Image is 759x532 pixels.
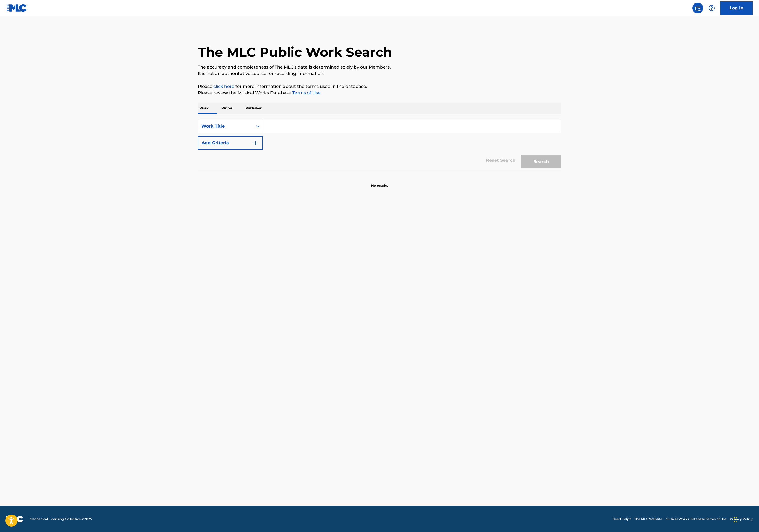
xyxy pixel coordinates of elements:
button: Add Criteria [198,136,263,150]
div: Drag [734,512,737,528]
img: help [708,5,715,11]
a: click here [213,84,234,89]
a: Public Search [692,3,703,13]
div: Work Title [201,123,250,130]
a: Terms of Use [291,90,321,95]
p: Please review the Musical Works Database [198,90,561,96]
img: 9d2ae6d4665cec9f34b9.svg [252,140,259,146]
iframe: Chat Widget [732,506,759,532]
a: Musical Works Database Terms of Use [665,517,726,522]
span: Mechanical Licensing Collective © 2025 [30,517,92,522]
h1: The MLC Public Work Search [198,44,392,60]
a: Need Help? [612,517,631,522]
a: The MLC Website [634,517,662,522]
p: Work [198,103,210,114]
img: logo [6,516,23,522]
p: No results [371,177,388,188]
form: Search Form [198,120,561,171]
div: Help [706,3,717,13]
a: Privacy Policy [730,517,753,522]
img: search [694,5,701,11]
a: Log In [720,1,753,15]
p: Please for more information about the terms used in the database. [198,83,561,90]
p: Writer [220,103,234,114]
p: Publisher [244,103,263,114]
p: It is not an authoritative source for recording information. [198,70,561,77]
p: The accuracy and completeness of The MLC's data is determined solely by our Members. [198,64,561,70]
img: MLC Logo [6,4,27,12]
